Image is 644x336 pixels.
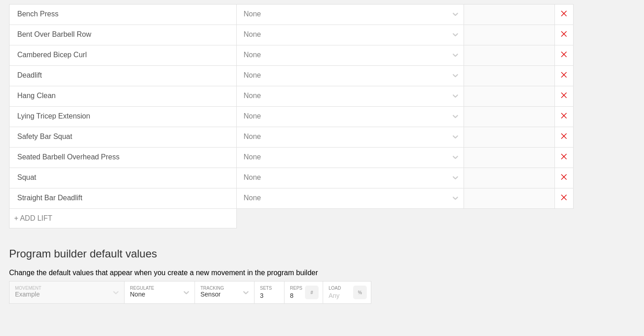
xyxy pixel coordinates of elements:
[244,25,261,44] div: None
[14,209,52,228] div: + ADD LIFT
[9,269,635,277] div: Change the default values that appear when you create a new movement in the program builder
[244,45,261,64] div: None
[555,45,573,64] img: x.png
[9,4,236,25] div: Bench Press
[310,290,313,295] p: #
[9,147,236,168] div: Seated Barbell Overhead Press
[555,107,573,125] img: x.png
[555,86,573,104] img: x.png
[555,5,573,23] img: x.png
[555,66,573,84] img: x.png
[200,291,220,298] div: Sensor
[244,148,261,167] div: None
[9,25,236,45] div: Bent Over Barbell Row
[244,127,261,146] div: None
[9,168,236,188] div: Squat
[244,5,261,24] div: None
[9,127,236,148] div: Safety Bar Squat
[555,25,573,43] img: x.png
[358,290,362,295] p: %
[244,188,261,208] div: None
[555,127,573,145] img: x.png
[555,148,573,166] img: x.png
[244,66,261,85] div: None
[9,45,236,66] div: Cambered Bicep Curl
[244,86,261,105] div: None
[9,86,236,107] div: Hang Clean
[244,107,261,126] div: None
[9,188,236,209] div: Straight Bar Deadlift
[9,65,236,86] div: Deadlift
[555,188,573,207] img: x.png
[9,247,635,260] h1: Program builder default values
[555,168,573,186] img: x.png
[244,168,261,187] div: None
[323,282,353,303] input: Any
[130,291,145,298] div: None
[9,106,236,127] div: Lying Tricep Extension
[599,292,644,336] iframe: Chat Widget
